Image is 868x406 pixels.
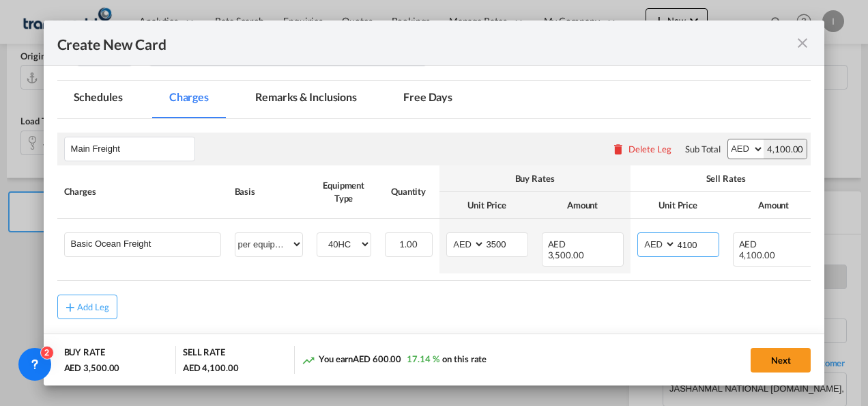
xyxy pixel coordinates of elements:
select: per equipment [235,233,302,255]
div: Sub Total [685,143,721,155]
md-pagination-wrapper: Use the left and right arrow keys to navigate between tabs [57,81,483,118]
md-tab-item: Free Days [387,81,469,118]
span: AED [548,239,580,249]
th: Unit Price [439,192,535,219]
div: Buy Rates [446,172,624,185]
div: Quantity [385,185,433,198]
th: Unit Price [631,192,726,219]
div: BUY RATE [64,346,105,362]
div: AED 3,500.00 [64,362,120,374]
md-icon: icon-delete [611,142,625,156]
md-input-container: Basic Ocean Freight [65,233,220,254]
button: Delete Leg [611,144,671,154]
div: AED 4,100.00 [183,362,239,374]
md-icon: icon-trending-up [302,353,315,367]
div: 4,100.00 [764,139,807,159]
span: AED 600.00 [353,353,401,364]
md-icon: icon-close fg-AAA8AD m-0 pointer [794,35,811,51]
input: 4100 [676,233,719,254]
div: Equipment Type [317,179,371,204]
button: Add Leg [57,295,117,319]
div: Sell Rates [637,172,815,185]
input: Charge Name [71,233,220,254]
th: Amount [535,192,631,219]
span: 17.14 % [407,353,439,364]
md-tab-item: Charges [153,81,225,118]
md-tab-item: Remarks & Inclusions [239,81,373,118]
md-dialog: Create New Card ... [44,21,825,386]
div: Create New Card [57,34,795,51]
input: 3500 [485,233,527,254]
div: Basis [235,185,303,198]
md-icon: icon-plus md-link-fg s20 [63,300,77,314]
span: 3,500.00 [548,249,584,260]
md-tab-item: Schedules [57,81,139,118]
span: 4,100.00 [739,249,775,260]
div: SELL RATE [183,346,225,362]
button: Next [751,348,811,373]
div: Delete Leg [628,144,671,154]
div: You earn on this rate [302,353,487,367]
span: AED [739,239,771,249]
div: Charges [64,185,221,198]
th: Amount [726,192,822,219]
div: Add Leg [77,303,110,311]
span: 1.00 [399,239,418,249]
input: Leg Name [71,139,194,159]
